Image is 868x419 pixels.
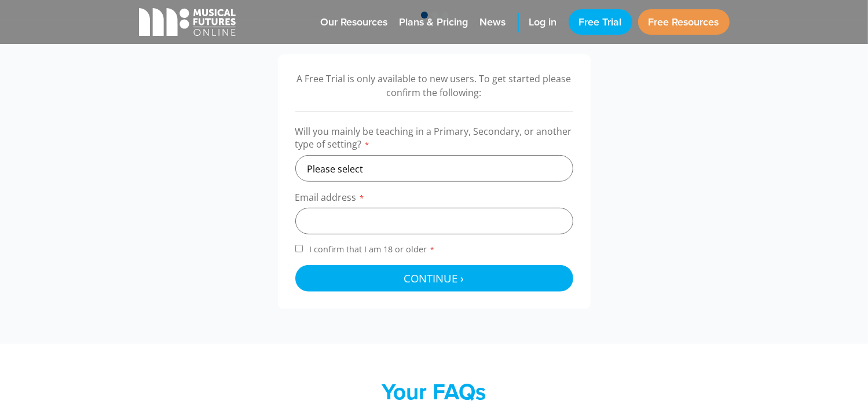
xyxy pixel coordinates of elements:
h2: Your FAQs [208,378,660,405]
span: I confirm that I am 18 or older [307,244,438,255]
span: Continue › [404,271,464,285]
label: Will you mainly be teaching in a Primary, Secondary, or another type of setting? [295,125,573,155]
button: Continue › [295,265,573,292]
p: A Free Trial is only available to new users. To get started please confirm the following: [295,72,573,100]
span: Plans & Pricing [400,14,468,30]
span: Our Resources [321,14,388,30]
a: Free Trial [569,9,632,35]
a: Free Resources [638,9,730,35]
input: I confirm that I am 18 or older* [295,245,303,252]
span: News [480,14,506,30]
label: Email address [295,191,573,208]
span: Log in [529,14,557,30]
